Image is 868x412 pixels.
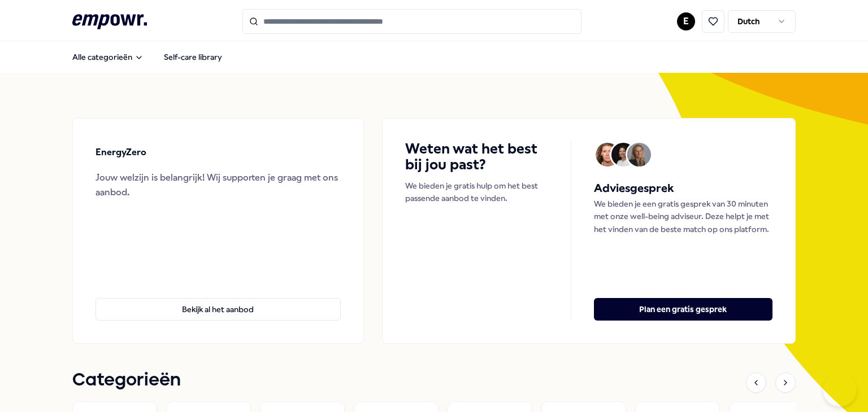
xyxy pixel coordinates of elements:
[242,9,581,34] input: Search for products, categories or subcategories
[596,143,619,166] img: Avatar
[155,46,231,68] a: Self-care library
[677,12,695,30] button: E
[63,46,231,68] nav: Main
[823,372,857,406] iframe: Help Scout Beacon - Open
[627,143,651,166] img: Avatar
[96,298,341,321] button: Bekijk al het aanbod
[594,198,772,235] p: We bieden je een gratis gesprek van 30 minuten met onze well-being adviseur. Deze helpt je met he...
[96,145,146,160] p: EnergyZero
[96,170,341,199] div: Jouw welzijn is belangrijk! Wij supporten je graag met ons aanbod.
[96,280,341,321] a: Bekijk al het aanbod
[405,179,548,205] p: We bieden je gratis hulp om het best passende aanbod te vinden.
[594,298,772,321] button: Plan een gratis gesprek
[405,141,548,173] h4: Weten wat het best bij jou past?
[72,366,181,395] h1: Categorieën
[63,46,153,68] button: Alle categorieën
[594,179,772,198] h5: Adviesgesprek
[611,143,635,166] img: Avatar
